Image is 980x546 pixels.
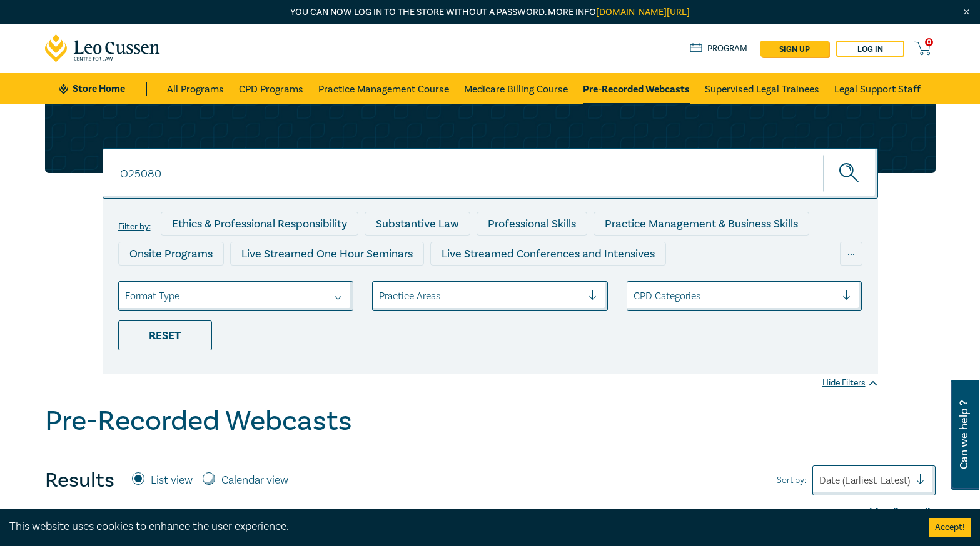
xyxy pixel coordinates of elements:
[819,474,822,487] input: Sort by
[59,82,146,96] a: Store Home
[379,289,381,303] input: select
[151,472,193,489] label: List view
[125,289,128,303] input: select
[596,6,690,18] a: [DOMAIN_NAME][URL]
[840,242,862,266] div: ...
[477,212,587,236] div: Professional Skills
[464,73,568,104] a: Medicare Billing Course
[961,7,972,17] img: Close
[161,212,358,236] div: Ethics & Professional Responsibility
[760,41,829,57] a: sign up
[594,212,809,236] div: Practice Management & Business Skills
[323,272,467,295] div: Pre-Recorded Webcasts
[836,41,904,57] a: Log in
[230,242,424,266] div: Live Streamed One Hour Seminars
[822,377,878,389] div: Hide Filters
[777,474,806,487] span: Sort by:
[634,289,636,303] input: select
[9,519,910,535] div: This website uses cookies to enhance the user experience.
[834,73,921,104] a: Legal Support Staff
[167,73,224,104] a: All Programs
[118,222,151,232] label: Filter by:
[583,73,690,104] a: Pre-Recorded Webcasts
[103,148,878,199] input: Search for a program title, program description or presenter name
[705,73,819,104] a: Supervised Legal Trainees
[925,38,933,46] span: 0
[616,272,731,295] div: National Programs
[45,6,936,19] p: You can now log in to the store without a password. More info
[118,320,212,350] div: Reset
[118,272,316,295] div: Live Streamed Practical Workshops
[318,73,449,104] a: Practice Management Course
[365,212,470,236] div: Substantive Law
[473,272,610,295] div: 10 CPD Point Packages
[118,242,224,266] div: Onsite Programs
[958,387,970,482] span: Can we help ?
[430,242,666,266] div: Live Streamed Conferences and Intensives
[221,472,288,489] label: Calendar view
[239,73,303,104] a: CPD Programs
[690,42,748,56] a: Program
[929,518,971,537] button: Accept cookies
[45,505,936,521] div: Hide All Details
[45,405,352,437] h1: Pre-Recorded Webcasts
[45,468,114,493] h4: Results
